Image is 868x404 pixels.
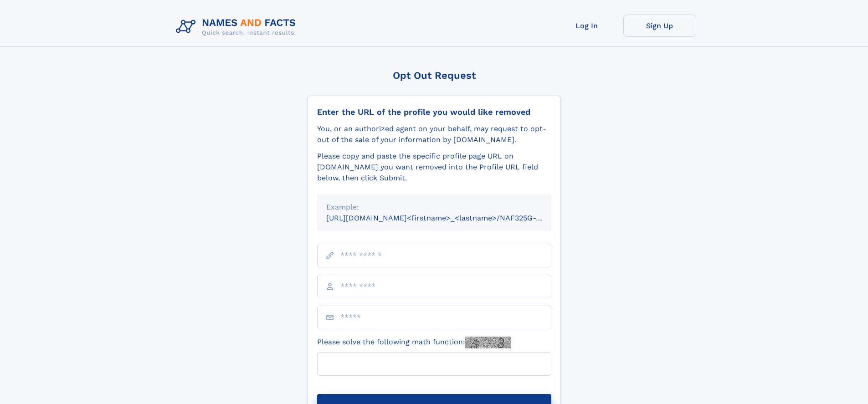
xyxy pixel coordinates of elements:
[317,123,551,145] div: You, or an authorized agent on your behalf, may request to opt-out of the sale of your informatio...
[317,107,551,117] div: Enter the URL of the profile you would like removed
[317,151,551,184] div: Please copy and paste the specific profile page URL on [DOMAIN_NAME] you want removed into the Pr...
[550,15,623,37] a: Log In
[326,202,542,213] div: Example:
[308,70,561,81] div: Opt Out Request
[623,15,696,37] a: Sign Up
[317,337,511,348] label: Please solve the following math function:
[172,15,303,39] img: Logo Names and Facts
[326,214,569,222] small: [URL][DOMAIN_NAME]<firstname>_<lastname>/NAF325G-xxxxxxxx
